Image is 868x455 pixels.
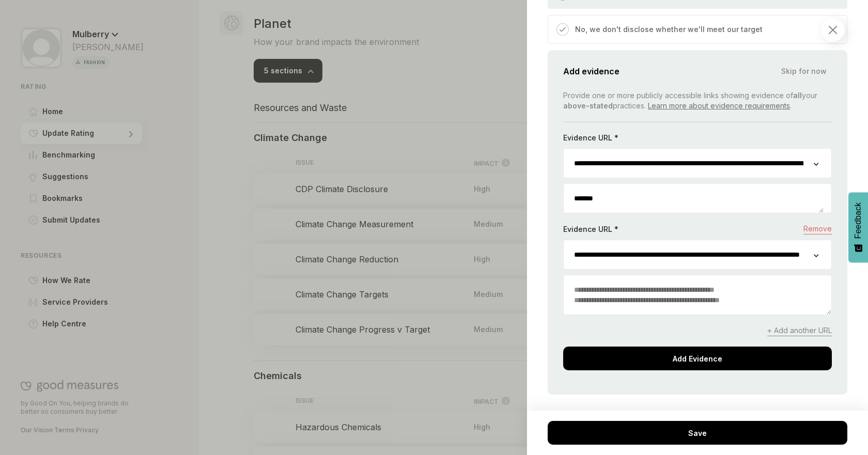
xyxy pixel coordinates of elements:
p: No, we don't disclose whether we'll meet our target [575,23,763,36]
span: Feedback [854,202,863,239]
b: above-stated [563,101,613,110]
span: Add evidence [563,64,619,79]
p: Evidence URL * [563,224,618,234]
img: Checked [560,26,566,33]
span: Remove [803,224,832,234]
div: Add Evidence [563,347,832,370]
b: all [793,91,802,100]
button: Feedback - Show survey [848,192,868,262]
a: Learn more about evidence requirements [648,101,790,110]
div: Save [548,421,847,445]
img: Close [829,26,837,34]
p: Evidence URL * [563,133,618,143]
span: + Add another URL [767,325,832,336]
span: Provide one or more publicly accessible links showing evidence of your practices. . [563,91,817,110]
span: Skip for now [781,66,827,76]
